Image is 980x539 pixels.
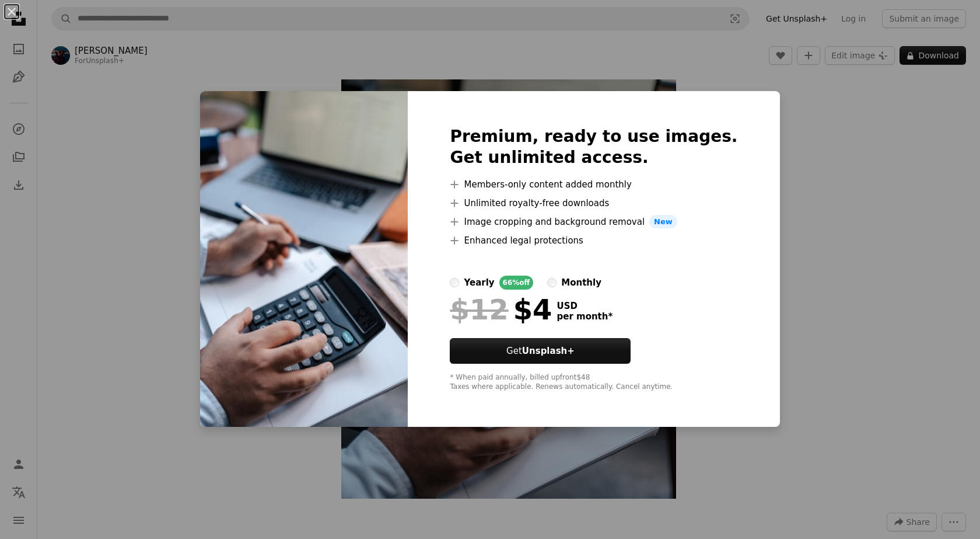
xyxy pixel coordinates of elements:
[450,126,737,168] h2: Premium, ready to use images. Get unlimited access.
[649,215,677,229] span: New
[547,278,556,287] input: monthly
[450,373,737,392] div: * When paid annually, billed upfront $48 Taxes where applicable. Renews automatically. Cancel any...
[522,346,575,356] strong: Unsplash+
[556,311,612,322] span: per month *
[499,276,534,290] div: 66% off
[450,338,631,364] button: GetUnsplash+
[450,178,737,192] li: Members-only content added monthly
[450,294,552,325] div: $4
[450,278,459,287] input: yearly66%off
[200,91,408,427] img: premium_photo-1679496828960-75673f2cbeca
[450,196,737,210] li: Unlimited royalty-free downloads
[450,234,737,248] li: Enhanced legal protections
[561,276,601,290] div: monthly
[450,215,737,229] li: Image cropping and background removal
[556,301,612,311] span: USD
[450,294,508,325] span: $12
[464,276,494,290] div: yearly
